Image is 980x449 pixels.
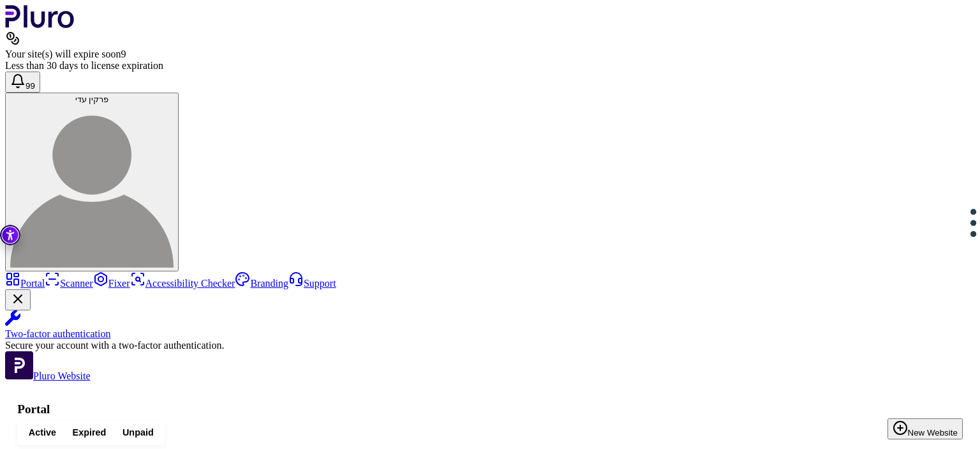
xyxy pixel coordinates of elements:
button: Close Two-factor authentication notification [5,289,31,310]
button: New Website [887,418,963,439]
img: פרקין עדי [10,104,174,268]
h1: Portal [17,402,963,416]
button: Active [20,423,64,442]
button: פרקין עדיפרקין עדי [5,93,179,271]
button: Unpaid [114,423,161,442]
aside: Sidebar menu [5,271,975,382]
div: Secure your account with a two-factor authentication. [5,340,975,351]
span: 99 [26,81,35,91]
a: Accessibility Checker [130,278,235,289]
div: Less than 30 days to license expiration [5,60,975,72]
a: Portal [5,278,45,289]
span: Expired [73,427,107,439]
a: Two-factor authentication [5,310,975,340]
button: Open notifications, you have 393 new notifications [5,72,40,93]
span: Unpaid [122,427,154,439]
span: 9 [121,49,126,59]
a: Fixer [93,278,130,289]
span: Active [29,427,56,439]
a: Support [288,278,336,289]
button: Expired [64,423,114,442]
div: Your site(s) will expire soon [5,49,975,60]
a: Logo [5,19,75,30]
div: Two-factor authentication [5,328,975,340]
span: פרקין עדי [75,95,109,104]
a: Scanner [45,278,93,289]
a: Branding [235,278,288,289]
a: Open Pluro Website [5,370,91,381]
